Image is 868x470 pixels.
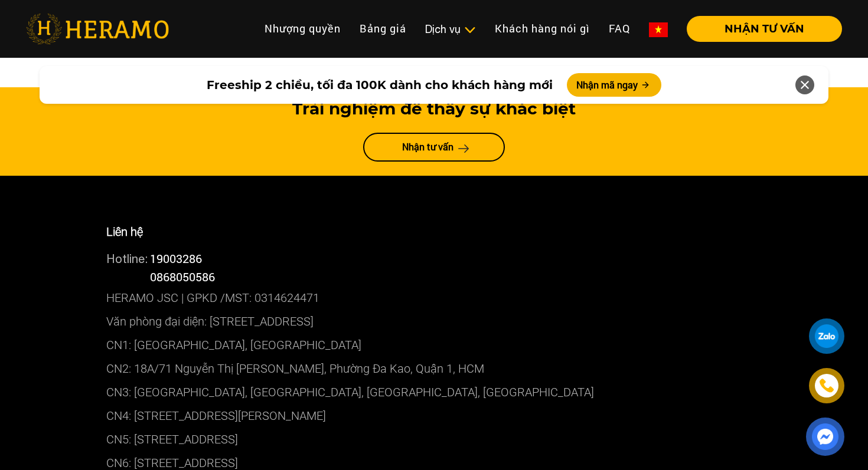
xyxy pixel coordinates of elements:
p: CN4: [STREET_ADDRESS][PERSON_NAME] [106,404,762,428]
img: phone-icon [820,379,834,392]
button: NHẬN TƯ VẤN [687,16,842,42]
p: HERAMO JSC | GPKD /MST: 0314624471 [106,286,762,310]
a: Nhận tư vấn [363,133,505,162]
a: phone-icon [811,370,843,402]
a: 19003286 [150,251,202,266]
a: Khách hàng nói gì [485,16,599,41]
img: vn-flag.png [649,22,668,37]
img: subToggleIcon [464,24,476,36]
span: Freeship 2 chiều, tối đa 100K dành cho khách hàng mới [207,76,553,94]
a: Nhượng quyền [255,16,350,41]
a: NHẬN TƯ VẤN [677,24,842,34]
img: arrow-next [458,144,469,153]
a: FAQ [599,16,639,41]
p: CN1: [GEOGRAPHIC_DATA], [GEOGRAPHIC_DATA] [106,333,762,357]
button: Nhận mã ngay [567,73,661,97]
p: Văn phòng đại diện: [STREET_ADDRESS] [106,310,762,333]
img: heramo-logo.png [26,14,169,44]
span: Hotline: [106,252,148,265]
div: Dịch vụ [425,21,476,37]
a: Bảng giá [350,16,416,41]
p: CN3: [GEOGRAPHIC_DATA], [GEOGRAPHIC_DATA], [GEOGRAPHIC_DATA], [GEOGRAPHIC_DATA] [106,380,762,404]
p: CN5: [STREET_ADDRESS] [106,428,762,451]
p: CN2: 18A/71 Nguyễn Thị [PERSON_NAME], Phường Đa Kao, Quận 1, HCM [106,357,762,380]
span: 0868050586 [150,269,215,284]
p: Liên hệ [106,223,762,241]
